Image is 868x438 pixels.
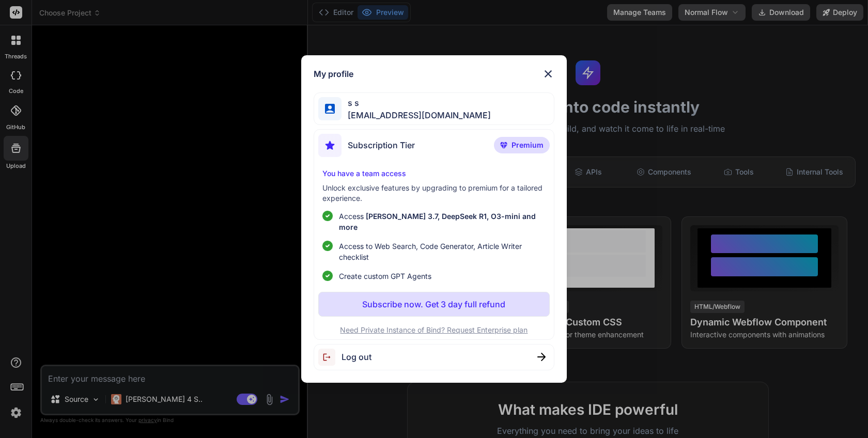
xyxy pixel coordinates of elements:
img: checklist [322,241,333,251]
img: checklist [322,211,333,221]
img: close [537,353,546,361]
h1: My profile [314,68,353,80]
span: Subscription Tier [348,139,415,151]
button: Subscribe now. Get 3 day full refund [318,292,549,317]
img: premium [500,142,507,148]
span: [EMAIL_ADDRESS][DOMAIN_NAME] [342,109,491,121]
img: subscription [318,134,342,157]
p: You have a team access [322,168,545,179]
p: Unlock exclusive features by upgrading to premium for a tailored experience. [322,183,545,204]
span: s s [342,97,491,109]
span: Create custom GPT Agents [339,271,431,281]
img: profile [325,104,335,114]
span: Premium [512,140,544,150]
span: [PERSON_NAME] 3.7, DeepSeek R1, O3-mini and more [339,212,536,231]
img: close [542,68,554,80]
p: Access [339,211,545,232]
img: checklist [322,271,333,281]
p: Need Private Instance of Bind? Request Enterprise plan [318,325,549,335]
span: Log out [342,351,371,363]
span: Access to Web Search, Code Generator, Article Writer checklist [339,241,545,262]
img: logout [318,349,342,366]
p: Subscribe now. Get 3 day full refund [362,298,505,310]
